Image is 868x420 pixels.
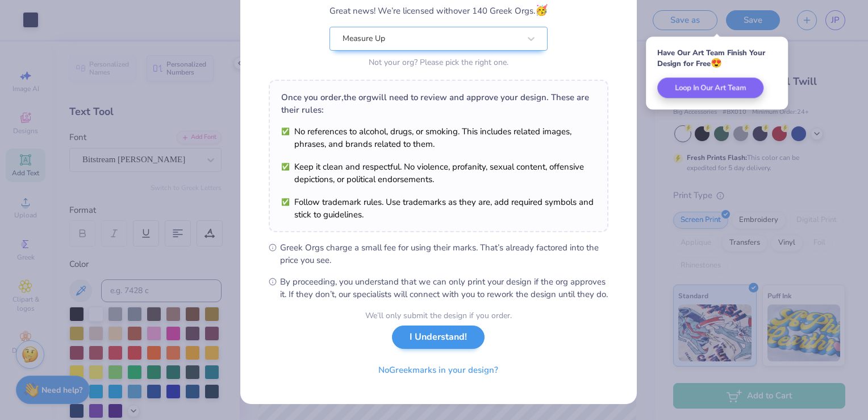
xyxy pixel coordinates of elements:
[535,3,548,17] span: 🥳
[281,196,596,221] li: Follow trademark rules. Use trademarks as they are, add required symbols and stick to guidelines.
[281,125,596,150] li: No references to alcohol, drugs, or smoking. This includes related images, phrases, and brands re...
[392,326,485,349] button: I Understand!
[329,56,548,68] div: Not your org? Please pick the right one.
[281,160,596,186] li: Keep it clean and respectful. No violence, profanity, sexual content, offensive depictions, or po...
[280,241,608,266] span: Greek Orgs charge a small fee for using their marks. That’s already factored into the price you see.
[281,91,596,116] div: Once you order, the org will need to review and approve your design. These are their rules:
[365,310,512,322] div: We’ll only submit the design if you order.
[280,275,608,300] span: By proceeding, you understand that we can only print your design if the org approves it. If they ...
[657,77,763,98] button: Loop In Our Art Team
[369,359,508,382] button: NoGreekmarks in your design?
[711,57,722,69] span: 😍
[329,3,548,18] div: Great news! We’re licensed with over 140 Greek Orgs.
[657,48,777,69] div: Have Our Art Team Finish Your Design for Free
